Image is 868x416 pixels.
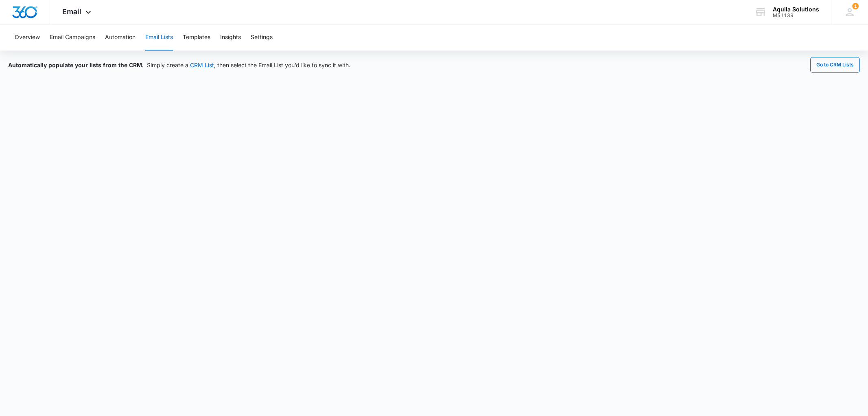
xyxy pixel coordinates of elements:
button: Settings [251,24,273,51]
a: CRM List [190,62,214,68]
button: Email Lists [145,24,173,51]
div: account id [773,13,819,18]
button: Insights [220,24,241,51]
div: notifications count [852,3,859,9]
span: Email [62,7,81,16]
button: Go to CRM Lists [810,57,860,73]
button: Overview [15,24,40,51]
button: Automation [105,24,136,51]
span: 1 [852,3,859,9]
span: Automatically populate your lists from the CRM. [8,62,144,68]
div: account name [773,6,819,13]
div: Simply create a , then select the Email List you’d like to sync it with. [8,61,350,69]
button: Email Campaigns [50,24,95,51]
button: Templates [183,24,210,51]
